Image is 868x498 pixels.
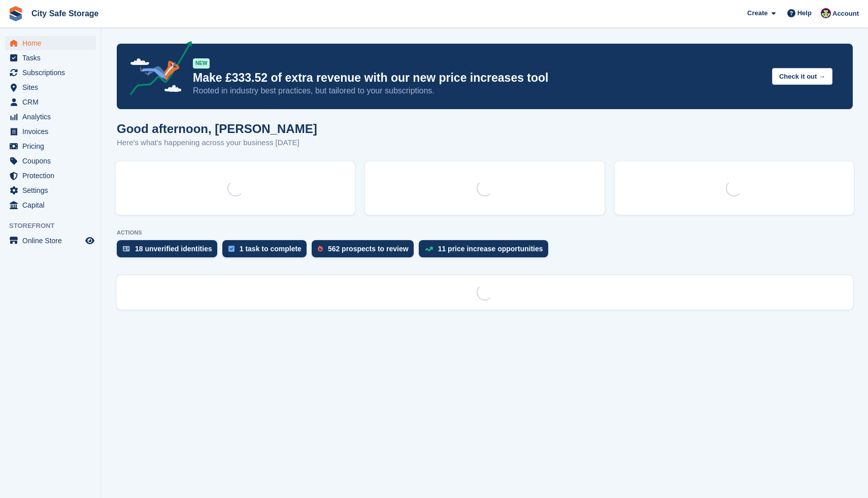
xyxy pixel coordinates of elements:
[193,85,764,96] p: Rooted in industry best practices, but tailored to your subscriptions.
[328,245,409,253] div: 562 prospects to review
[8,6,23,21] img: stora-icon-8386f47178a22dfd0bd8f6a31ec36ba5ce8667c1dd55bd0f319d3a0aa187defe.svg
[797,8,812,18] span: Help
[22,169,83,183] span: Protection
[747,8,767,18] span: Create
[22,36,83,50] span: Home
[117,229,853,236] p: ACTIONS
[9,221,101,231] span: Storefront
[5,234,96,248] a: menu
[5,154,96,168] a: menu
[5,36,96,50] a: menu
[5,65,96,80] a: menu
[121,41,192,99] img: price-adjustments-announcement-icon-8257ccfd72463d97f412b2fc003d46551f7dbcb40ab6d574587a9cd5c0d94...
[135,245,212,253] div: 18 unverified identities
[5,183,96,197] a: menu
[22,154,83,168] span: Coupons
[22,65,83,80] span: Subscriptions
[5,95,96,109] a: menu
[240,245,302,253] div: 1 task to complete
[5,110,96,124] a: menu
[22,110,83,124] span: Analytics
[425,247,433,251] img: price_increase_opportunities-93ffe204e8149a01c8c9dc8f82e8f89637d9d84a8eef4429ea346261dce0b2c0.svg
[22,124,83,139] span: Invoices
[22,183,83,197] span: Settings
[312,240,419,262] a: 562 prospects to review
[419,240,553,262] a: 11 price increase opportunities
[438,245,543,253] div: 11 price increase opportunities
[5,139,96,153] a: menu
[22,51,83,65] span: Tasks
[772,68,832,85] button: Check it out →
[27,5,103,22] a: City Safe Storage
[22,198,83,212] span: Capital
[5,169,96,183] a: menu
[84,235,96,247] a: Preview store
[22,95,83,109] span: CRM
[222,240,312,262] a: 1 task to complete
[193,71,764,85] p: Make £333.52 of extra revenue with our new price increases tool
[5,198,96,212] a: menu
[821,8,831,18] img: Richie Miller
[318,246,323,252] img: prospect-51fa495bee0391a8d652442698ab0144808aea92771e9ea1ae160a38d050c398.svg
[22,139,83,153] span: Pricing
[832,9,859,19] span: Account
[22,234,83,248] span: Online Store
[117,122,317,136] h1: Good afternoon, [PERSON_NAME]
[5,124,96,139] a: menu
[228,246,235,252] img: task-75834270c22a3079a89374b754ae025e5fb1db73e45f91037f5363f120a921f8.svg
[117,240,222,262] a: 18 unverified identities
[5,80,96,94] a: menu
[117,137,317,149] p: Here's what's happening across your business [DATE]
[123,246,130,252] img: verify_identity-adf6edd0f0f0b5bbfe63781bf79b02c33cf7c696d77639b501bdc392416b5a36.svg
[193,58,210,69] div: NEW
[22,80,83,94] span: Sites
[5,51,96,65] a: menu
